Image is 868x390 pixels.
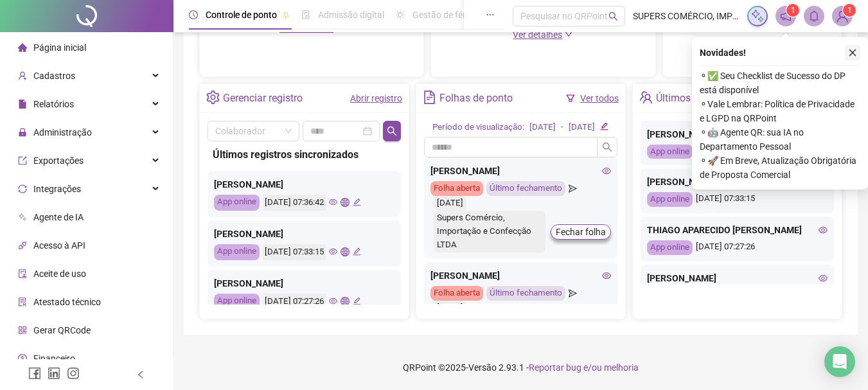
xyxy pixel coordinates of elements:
[580,93,619,103] a: Ver todos
[600,122,608,130] span: edit
[780,10,792,22] span: notification
[700,154,860,182] span: ⚬ 🚀 Em Breve, Atualização Obrigatória de Proposta Comercial
[647,192,693,207] div: App online
[18,353,27,362] span: dollar
[18,269,27,278] span: audit
[434,196,466,211] div: [DATE]
[486,181,565,196] div: Último fechamento
[353,198,361,206] span: edit
[848,48,857,57] span: close
[329,297,337,305] span: eye
[18,155,27,164] span: export
[33,155,84,166] span: Exportações
[569,181,577,196] span: send
[647,223,828,237] div: THIAGO APARECIDO [PERSON_NAME]
[263,195,326,211] div: [DATE] 07:36:42
[647,192,828,207] div: [DATE] 07:33:15
[529,121,556,134] div: [DATE]
[223,87,303,109] div: Gerenciar registro
[387,126,397,136] span: search
[430,269,611,283] div: [PERSON_NAME]
[18,325,27,334] span: qrcode
[341,198,349,206] span: global
[791,6,795,15] span: 1
[18,184,27,193] span: sync
[700,46,746,60] span: Novidades !
[33,42,86,53] span: Página inicial
[318,10,384,20] span: Admissão digital
[263,244,326,260] div: [DATE] 07:33:15
[206,10,277,20] span: Controle de ponto
[468,362,497,373] span: Versão
[18,42,27,51] span: home
[213,146,396,163] div: Últimos registros sincronizados
[656,87,799,109] div: Últimos registros sincronizados
[486,286,565,301] div: Último fechamento
[329,198,337,206] span: eye
[602,271,611,280] span: eye
[647,145,693,159] div: App online
[824,346,855,377] div: Open Intercom Messenger
[639,91,653,104] span: team
[18,297,27,306] span: solution
[434,211,545,253] div: Supers Comércio, Importação e Confecção LTDA
[750,9,765,23] img: sparkle-icon.fc2bf0ac1784a2077858766a79e2daf3.svg
[432,121,524,134] div: Período de visualização:
[18,127,27,136] span: lock
[569,286,577,301] span: send
[214,195,260,211] div: App online
[33,99,74,109] span: Relatórios
[396,10,405,19] span: sun
[189,10,198,19] span: clock-circle
[18,71,27,80] span: user-add
[33,297,101,307] span: Atestado técnico
[430,164,611,178] div: [PERSON_NAME]
[551,224,611,240] button: Fechar folha
[569,121,595,134] div: [DATE]
[423,91,436,104] span: file-text
[556,225,606,239] span: Fechar folha
[808,10,820,22] span: bell
[564,30,573,39] span: down
[353,297,361,305] span: edit
[647,145,828,159] div: [DATE] 07:36:42
[513,30,573,40] a: Ver detalhes down
[847,6,852,15] span: 1
[350,93,402,103] a: Abrir registro
[700,125,860,154] span: ⚬ 🤖 Agente QR: sua IA no Departamento Pessoal
[279,23,344,33] span: Novo convite
[819,274,828,283] span: eye
[214,244,260,260] div: App online
[341,297,349,305] span: global
[33,353,75,364] span: Financeiro
[608,12,618,21] span: search
[33,184,81,194] span: Integrações
[819,226,828,235] span: eye
[700,69,860,97] span: ⚬ ✅ Seu Checklist de Sucesso do DP está disponível
[214,227,394,241] div: [PERSON_NAME]
[329,247,337,256] span: eye
[561,121,563,134] div: -
[33,269,86,279] span: Aceite de uso
[434,301,466,315] div: [DATE]
[529,362,639,373] span: Reportar bug e/ou melhoria
[33,71,75,81] span: Cadastros
[513,30,562,40] span: Ver detalhes
[486,10,495,19] span: ellipsis
[28,367,41,380] span: facebook
[602,166,611,175] span: eye
[647,175,828,189] div: [PERSON_NAME]
[136,370,145,379] span: left
[439,87,513,109] div: Folhas de ponto
[430,286,483,301] div: Folha aberta
[633,9,740,23] span: SUPERS COMÉRCIO, IMPORTAÇÃO E CONFECÇÃO LTDA
[647,127,828,141] div: [PERSON_NAME]
[843,4,856,17] sup: Atualize o seu contato no menu Meus Dados
[18,240,27,249] span: api
[786,4,799,17] sup: 1
[647,240,693,255] div: App online
[214,276,394,290] div: [PERSON_NAME]
[412,10,477,20] span: Gestão de férias
[282,12,290,19] span: pushpin
[214,177,394,191] div: [PERSON_NAME]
